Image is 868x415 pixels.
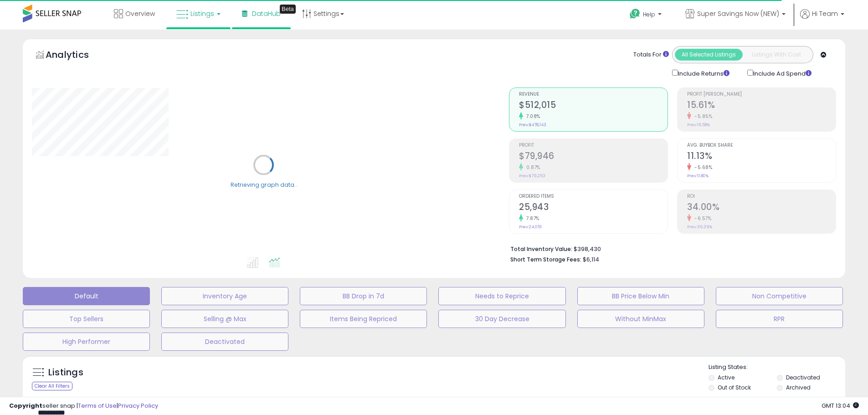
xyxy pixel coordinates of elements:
span: Hi Team [812,9,838,18]
b: Total Inventory Value: [510,245,572,253]
small: Prev: 24,051 [519,224,542,230]
small: 0.87% [523,164,540,171]
button: Without MinMax [577,310,704,328]
button: 30 Day Decrease [438,310,565,328]
div: Retrieving graph data.. [231,180,297,189]
button: Inventory Age [161,287,288,305]
small: Prev: 36.39% [687,224,712,230]
div: Totals For [633,51,669,59]
button: Listings With Cost [742,49,810,61]
span: Profit [519,143,668,148]
h2: $512,015 [519,100,668,112]
span: ROI [687,194,836,199]
h2: 15.61% [687,100,836,112]
small: 7.87% [523,215,539,222]
small: -5.68% [691,164,712,171]
span: DataHub [252,9,281,18]
button: All Selected Listings [675,49,743,61]
button: Items Being Repriced [300,310,427,328]
small: -6.57% [691,215,711,222]
span: Profit [PERSON_NAME] [687,92,836,97]
a: Help [622,1,671,30]
div: Include Ad Spend [740,68,826,78]
span: Super Savings Now (NEW) [697,9,779,18]
small: Prev: $478,143 [519,122,546,128]
small: Prev: $79,253 [519,173,545,179]
h2: 25,943 [519,202,668,214]
a: Hi Team [800,9,844,30]
button: Default [23,287,150,305]
span: Avg. Buybox Share [687,143,836,148]
button: RPR [716,310,843,328]
div: Include Returns [665,68,740,78]
button: BB Drop in 7d [300,287,427,305]
button: Non Competitive [716,287,843,305]
span: Help [643,10,655,18]
span: Ordered Items [519,194,668,199]
button: Top Sellers [23,310,150,328]
h2: $79,946 [519,151,668,163]
div: seller snap | | [9,402,158,410]
small: Prev: 11.80% [687,173,709,179]
span: Revenue [519,92,668,97]
li: $398,430 [510,243,829,254]
h5: Analytics [46,48,107,63]
button: Needs to Reprice [438,287,565,305]
span: Overview [125,9,155,18]
button: BB Price Below Min [577,287,704,305]
small: -5.85% [691,113,712,120]
h2: 11.13% [687,151,836,163]
span: Listings [190,9,214,18]
button: High Performer [23,333,150,351]
small: Prev: 16.58% [687,122,710,128]
div: Tooltip anchor [280,5,296,14]
strong: Copyright [9,401,42,410]
i: Get Help [629,8,641,20]
h2: 34.00% [687,202,836,214]
b: Short Term Storage Fees: [510,256,581,263]
span: $6,114 [583,255,599,264]
button: Selling @ Max [161,310,288,328]
small: 7.08% [523,113,540,120]
button: Deactivated [161,333,288,351]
